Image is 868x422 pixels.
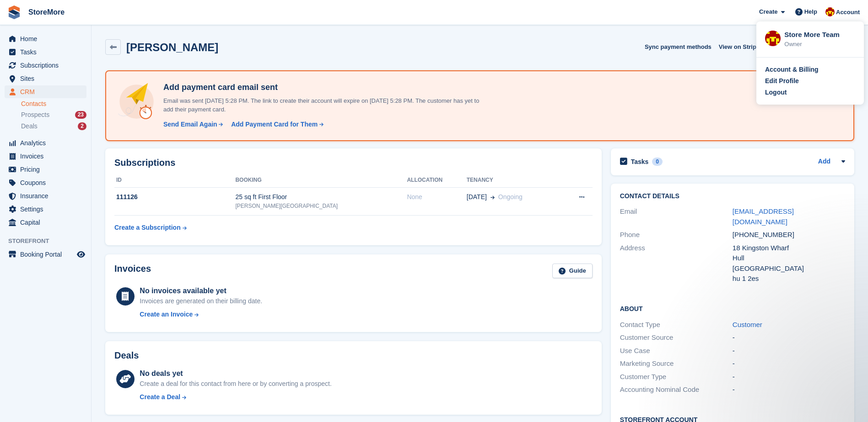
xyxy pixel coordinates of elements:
a: menu [5,72,86,85]
div: Add Payment Card for Them [231,120,318,129]
div: Invoices are generated on their billing date. [140,296,262,306]
div: 23 [75,111,86,119]
span: Storefront [8,237,91,246]
div: Create an Invoice [140,310,193,319]
div: Use Case [620,346,733,356]
div: Account & Billing [765,65,819,74]
div: - [733,372,845,382]
span: Insurance [20,190,75,202]
h2: About [620,304,845,313]
a: Prospects 23 [21,110,86,120]
div: Address [620,243,733,284]
span: CRM [20,85,75,98]
div: Phone [620,230,733,240]
div: [PERSON_NAME][GEOGRAPHIC_DATA] [235,202,407,210]
div: Customer Type [620,372,733,382]
a: menu [5,216,86,229]
img: add-payment-card-4dbda4983b697a7845d177d07a5d71e8a16f1ec00487972de202a45f1e8132f5.svg [117,82,156,121]
span: Deals [21,122,38,131]
h2: Subscriptions [114,158,593,168]
div: - [733,385,845,395]
th: Allocation [407,173,466,188]
a: menu [5,32,86,45]
a: Edit Profile [765,76,855,86]
span: Settings [20,203,75,216]
div: - [733,346,845,356]
a: menu [5,46,86,58]
div: 25 sq ft First Floor [235,192,407,202]
h2: Invoices [114,264,151,279]
div: Email [620,206,733,227]
a: Add Payment Card for Them [227,120,324,129]
div: Owner [784,40,855,49]
h2: [PERSON_NAME] [126,41,218,53]
span: Booking Portal [20,248,75,261]
div: Edit Profile [765,76,799,86]
div: Create a Deal [140,392,180,402]
span: Coupons [20,176,75,189]
div: Store More Team [784,30,855,38]
a: menu [5,190,86,202]
img: stora-icon-8386f47178a22dfd0bd8f6a31ec36ba5ce8667c1dd55bd0f319d3a0aa187defe.svg [7,5,21,19]
div: No deals yet [140,368,331,379]
div: hu 1 2es [733,274,845,284]
div: Create a deal for this contact from here or by converting a prospect. [140,379,331,389]
span: Home [20,32,75,45]
div: Create a Subscription [114,223,181,232]
span: Invoices [20,150,75,163]
a: [EMAIL_ADDRESS][DOMAIN_NAME] [733,207,794,226]
a: Customer [733,321,762,328]
span: Pricing [20,163,75,176]
h2: Deals [114,350,139,361]
div: [PHONE_NUMBER] [733,230,845,240]
div: 18 Kingston Wharf [733,243,845,253]
span: Ongoing [498,193,523,200]
div: Send Email Again [163,120,217,129]
p: Email was sent [DATE] 5:28 PM. The link to create their account will expire on [DATE] 5:28 PM. Th... [160,96,480,114]
div: 2 [78,122,86,130]
a: menu [5,85,86,98]
div: No invoices available yet [140,285,262,296]
h2: Tasks [631,158,649,166]
span: Capital [20,216,75,229]
div: Contact Type [620,320,733,330]
img: Store More Team [825,7,835,16]
a: Guide [552,264,593,279]
div: - [733,359,845,369]
h2: Contact Details [620,193,845,200]
span: [DATE] [467,192,487,202]
th: ID [114,173,235,188]
span: Account [836,8,860,17]
span: Help [804,7,817,16]
a: Contacts [21,100,86,108]
span: Create [759,7,777,16]
div: Hull [733,253,845,264]
th: Booking [235,173,407,188]
a: Logout [765,88,855,97]
div: Customer Source [620,332,733,343]
h4: Add payment card email sent [160,82,480,93]
div: 0 [652,158,663,166]
div: - [733,332,845,343]
a: menu [5,203,86,216]
span: View on Stripe [719,42,760,52]
a: Account & Billing [765,65,855,74]
a: Create a Subscription [114,219,187,236]
a: menu [5,150,86,163]
span: Analytics [20,137,75,149]
span: Sites [20,72,75,85]
a: menu [5,137,86,149]
div: [GEOGRAPHIC_DATA] [733,264,845,274]
th: Tenancy [467,173,561,188]
span: Tasks [20,46,75,58]
a: Create a Deal [140,392,331,402]
div: Marketing Source [620,359,733,369]
a: menu [5,176,86,189]
button: Sync payment methods [645,39,712,54]
a: Deals 2 [21,121,86,131]
a: StoreMore [25,5,68,20]
a: Create an Invoice [140,310,262,319]
a: Add [818,157,830,167]
span: Subscriptions [20,59,75,72]
span: Prospects [21,111,49,119]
